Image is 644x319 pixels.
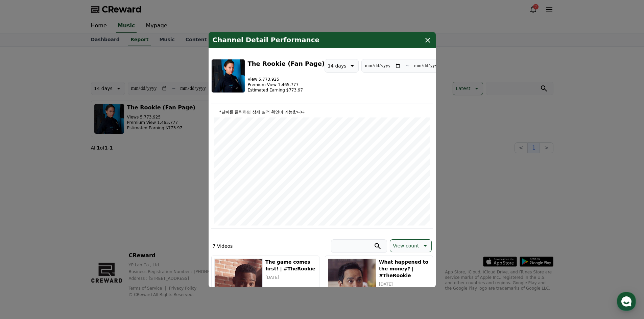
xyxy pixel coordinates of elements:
p: 7 Videos [213,243,233,249]
button: View count [390,239,431,252]
a: Messages [45,214,87,231]
span: Settings [100,224,117,230]
p: Premium View 1,465,777 [248,82,325,87]
p: View count [393,241,419,250]
h3: The Rookie (Fan Page) [248,59,325,69]
p: *날짜를 클릭하면 상세 실적 확인이 가능합니다 [214,109,430,115]
p: ~ [405,62,409,70]
button: 14 days [325,59,359,73]
h5: What happened to the money? | #TheRookie [379,259,430,279]
span: Messages [56,224,76,230]
p: Estimated Earning $773.97 [248,87,325,93]
img: The Rookie (Fan Page) [211,59,245,93]
p: [DATE] [265,275,316,280]
span: Home [17,224,29,230]
p: 14 days [328,61,346,71]
h5: The game comes first! | #TheRookie [265,259,316,272]
p: [DATE] [379,282,430,287]
div: modal [209,32,436,287]
p: View 5,773,925 [248,77,325,82]
h4: Channel Detail Performance [213,36,320,44]
a: Settings [87,214,130,231]
a: Home [2,214,45,231]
